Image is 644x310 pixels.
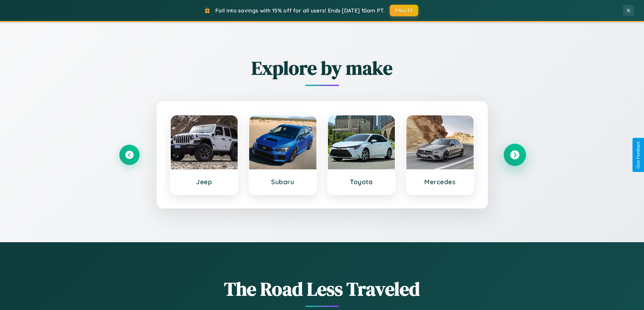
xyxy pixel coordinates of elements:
[119,276,525,302] h1: The Road Less Traveled
[413,178,467,186] h3: Mercedes
[636,141,641,169] div: Give Feedback
[215,7,385,14] span: Fall into savings with 15% off for all users! Ends [DATE] 10am PT.
[256,178,310,186] h3: Subaru
[177,178,231,186] h3: Jeep
[390,5,418,16] button: FALL15
[119,55,525,81] h2: Explore by make
[335,178,388,186] h3: Toyota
